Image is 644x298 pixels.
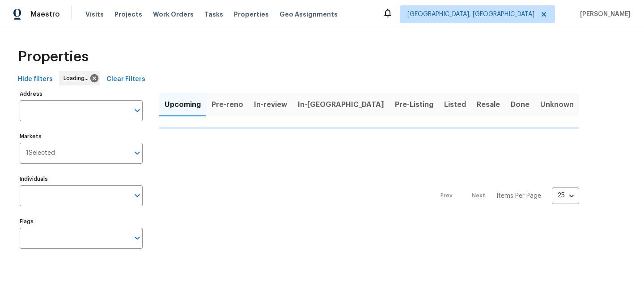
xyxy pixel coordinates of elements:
button: Open [131,189,144,202]
span: Clear Filters [106,74,145,85]
button: Open [131,147,144,159]
span: Unknown [540,98,574,111]
button: Hide filters [14,71,56,88]
span: Tasks [204,11,223,17]
span: Hide filters [18,74,53,85]
span: Properties [234,10,269,19]
div: Loading... [59,71,100,85]
span: In-[GEOGRAPHIC_DATA] [298,98,384,111]
span: Pre-Listing [395,98,433,111]
span: In-review [254,98,287,111]
span: Geo Assignments [280,10,338,19]
label: Flags [20,219,143,224]
button: Open [131,104,144,117]
span: Maestro [30,10,60,19]
label: Markets [20,134,143,139]
span: Resale [477,98,500,111]
label: Individuals [20,176,143,182]
span: Work Orders [153,10,194,19]
label: Address [20,91,143,97]
span: [PERSON_NAME] [576,10,631,19]
div: 25 [552,184,579,207]
button: Open [131,232,144,244]
span: Properties [18,52,89,61]
button: Clear Filters [103,71,149,88]
span: Projects [114,10,142,19]
span: Done [511,98,530,111]
span: Pre-reno [212,98,243,111]
span: 1 Selected [26,149,55,157]
p: Items Per Page [496,192,541,200]
span: Loading... [64,74,92,83]
nav: Pagination Navigation [432,134,579,258]
span: Upcoming [165,98,201,111]
span: Visits [85,10,104,19]
span: [GEOGRAPHIC_DATA], [GEOGRAPHIC_DATA] [407,10,534,19]
span: Listed [444,98,466,111]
